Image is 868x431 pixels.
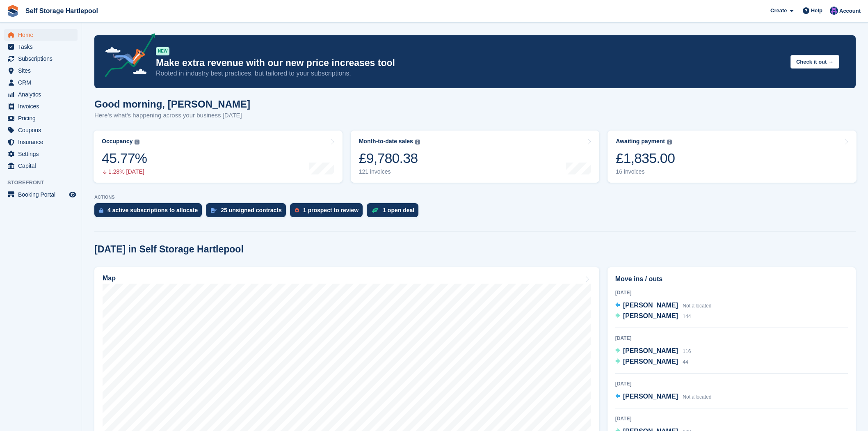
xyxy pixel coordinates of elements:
span: Not allocated [683,394,711,400]
span: Insurance [18,136,67,148]
a: 1 open deal [367,203,423,221]
span: 116 [683,348,691,354]
p: Rooted in industry best practices, but tailored to your subscriptions. [156,69,784,78]
a: Self Storage Hartlepool [22,4,101,18]
a: menu [4,53,78,64]
img: prospect-51fa495bee0391a8d652442698ab0144808aea92771e9ea1ae160a38d050c398.svg [295,208,299,213]
a: menu [4,101,78,112]
a: [PERSON_NAME] Not allocated [615,300,712,311]
span: Coupons [18,124,67,136]
span: [PERSON_NAME] [623,393,678,400]
a: menu [4,41,78,53]
div: Month-to-date sales [359,138,413,145]
img: icon-info-grey-7440780725fd019a000dd9b08b2336e03edf1995a4989e88bcd33f0948082b44.svg [667,140,672,144]
span: 44 [683,359,688,365]
a: Occupancy 45.77% 1.28% [DATE] [94,131,343,183]
a: 1 prospect to review [290,203,367,221]
span: Sites [18,65,67,76]
a: menu [4,160,78,172]
img: price-adjustments-announcement-icon-8257ccfd72463d97f412b2fc003d46551f7dbcb40ab6d574587a9cd5c0d94... [98,33,155,80]
div: 1 prospect to review [303,207,359,213]
span: Home [18,29,67,41]
a: menu [4,112,78,124]
span: [PERSON_NAME] [623,358,678,365]
a: [PERSON_NAME] Not allocated [615,392,712,402]
div: 45.77% [102,150,147,167]
span: Tasks [18,41,67,53]
div: 16 invoices [616,168,675,175]
span: [PERSON_NAME] [623,302,678,309]
div: £1,835.00 [616,150,675,167]
a: menu [4,65,78,76]
div: 1.28% [DATE] [102,168,147,175]
p: Here's what's happening across your business [DATE] [94,111,250,120]
h2: Map [103,275,116,282]
span: Help [811,7,822,15]
span: [PERSON_NAME] [623,347,678,354]
a: Preview store [68,190,78,199]
a: Awaiting payment £1,835.00 16 invoices [608,131,857,183]
div: Occupancy [102,138,132,145]
h2: [DATE] in Self Storage Hartlepool [94,244,244,255]
div: £9,780.38 [359,150,420,167]
div: Awaiting payment [616,138,665,145]
a: [PERSON_NAME] 116 [615,346,691,357]
span: CRM [18,77,67,88]
h1: Good morning, [PERSON_NAME] [94,99,250,110]
div: [DATE] [615,335,848,342]
a: [PERSON_NAME] 144 [615,311,691,322]
div: NEW [156,47,169,55]
a: menu [4,189,78,200]
div: [DATE] [615,289,848,296]
span: Create [770,7,787,15]
div: [DATE] [615,380,848,387]
div: [DATE] [615,415,848,422]
img: icon-info-grey-7440780725fd019a000dd9b08b2336e03edf1995a4989e88bcd33f0948082b44.svg [135,140,139,144]
img: Sean Wood [830,7,838,15]
img: deal-1b604bf984904fb50ccaf53a9ad4b4a5d6e5aea283cecdc64d6e3604feb123c2.svg [372,207,379,213]
span: Settings [18,148,67,160]
a: 25 unsigned contracts [206,203,290,221]
span: Account [839,7,861,15]
span: [PERSON_NAME] [623,312,678,319]
a: menu [4,136,78,148]
a: [PERSON_NAME] 44 [615,357,688,367]
a: menu [4,77,78,88]
a: menu [4,148,78,160]
span: Storefront [7,179,82,187]
div: 4 active subscriptions to allocate [107,207,198,213]
span: Invoices [18,101,67,112]
p: Make extra revenue with our new price increases tool [156,57,784,69]
a: menu [4,89,78,100]
a: menu [4,29,78,41]
a: 4 active subscriptions to allocate [94,203,206,221]
img: icon-info-grey-7440780725fd019a000dd9b08b2336e03edf1995a4989e88bcd33f0948082b44.svg [415,140,420,144]
button: Check it out → [790,55,839,69]
div: 121 invoices [359,168,420,175]
span: Pricing [18,112,67,124]
span: Subscriptions [18,53,67,64]
span: Capital [18,160,67,172]
a: Month-to-date sales £9,780.38 121 invoices [351,131,600,183]
div: 1 open deal [383,207,414,213]
img: stora-icon-8386f47178a22dfd0bd8f6a31ec36ba5ce8667c1dd55bd0f319d3a0aa187defe.svg [7,5,19,17]
h2: Move ins / outs [615,274,848,284]
a: menu [4,124,78,136]
img: active_subscription_to_allocate_icon-d502201f5373d7db506a760aba3b589e785aa758c864c3986d89f69b8ff3... [99,208,103,213]
div: 25 unsigned contracts [221,207,282,213]
span: 144 [683,314,691,319]
img: contract_signature_icon-13c848040528278c33f63329250d36e43548de30e8caae1d1a13099fd9432cc5.svg [211,208,217,213]
p: ACTIONS [94,195,856,200]
span: Booking Portal [18,189,67,200]
span: Analytics [18,89,67,100]
span: Not allocated [683,303,711,309]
